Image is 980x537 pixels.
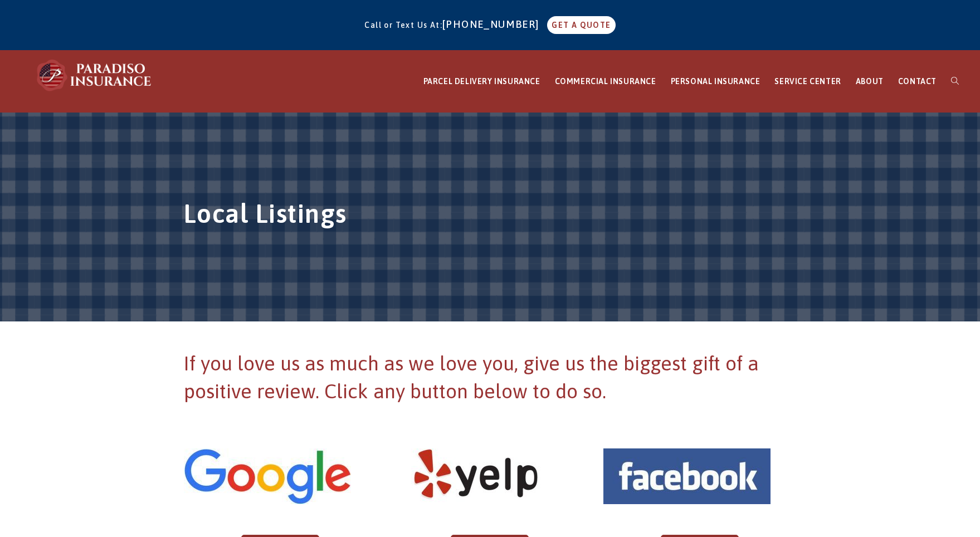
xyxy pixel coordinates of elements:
[767,51,848,113] a: SERVICE CENTER
[416,51,548,113] a: PARCEL DELIVERY INSURANCE
[671,77,760,86] span: PERSONAL INSURANCE
[33,58,156,92] img: Paradiso Insurance
[364,21,442,30] span: Call or Text Us At:
[898,77,937,86] span: CONTACT
[603,448,771,504] img: LocalListings_0003_Layer 2
[184,448,351,504] img: LocalListings_0005_Background
[423,77,540,86] span: PARCEL DELIVERY INSURANCE
[184,196,797,237] h1: Local Listings
[442,18,545,30] a: [PHONE_NUMBER]
[849,51,891,113] a: ABOUT
[891,51,944,113] a: CONTACT
[547,16,615,34] a: GET A QUOTE
[774,77,841,86] span: SERVICE CENTER
[548,51,664,113] a: COMMERCIAL INSURANCE
[664,51,768,113] a: PERSONAL INSURANCE
[555,77,656,86] span: COMMERCIAL INSURANCE
[184,349,797,406] h2: If you love us as much as we love you, give us the biggest gift of a positive review. Click any b...
[393,448,560,504] img: LocalListings_0004_Layer 1
[856,77,884,86] span: ABOUT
